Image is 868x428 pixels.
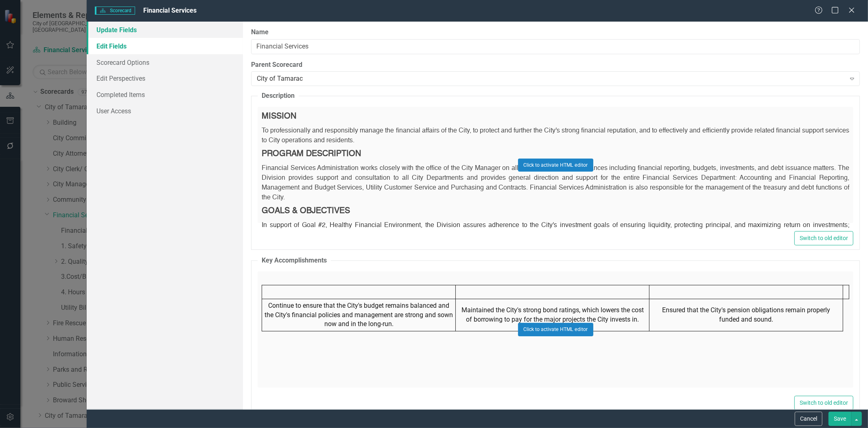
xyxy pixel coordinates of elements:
label: Parent Scorecard [251,60,860,70]
button: Switch to old editor [794,231,853,245]
a: Completed Items [87,86,243,103]
div: City of Tamarac [257,74,845,84]
button: Click to activate HTML editor [518,323,593,336]
a: Scorecard Options [87,54,243,71]
span: Financial Services [143,7,197,14]
a: User Access [87,103,243,119]
legend: Key Accomplishments [258,256,331,265]
label: Name [251,28,860,37]
a: Edit Perspectives [87,70,243,86]
button: Cancel [795,412,822,426]
button: Save [829,412,851,426]
legend: Description [258,91,299,101]
input: Scorecard Name [251,39,860,54]
a: Edit Fields [87,38,243,54]
a: Update Fields [87,22,243,38]
button: Switch to old editor [794,396,853,410]
span: Scorecard [95,7,135,15]
button: Click to activate HTML editor [518,159,593,172]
